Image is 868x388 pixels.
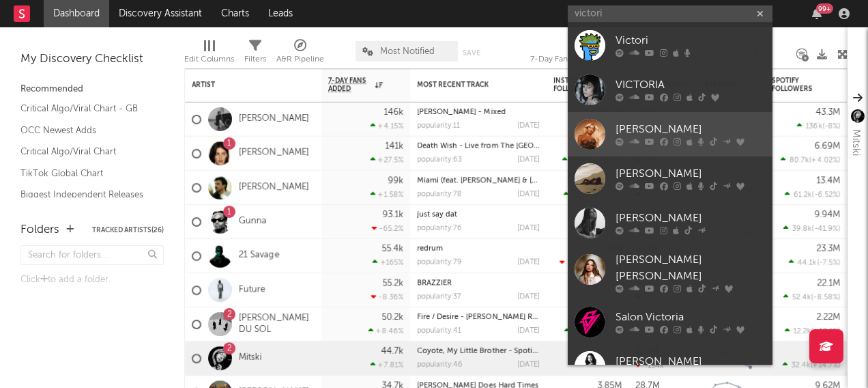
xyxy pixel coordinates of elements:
div: ( ) [781,156,840,165]
div: ( ) [564,327,622,335]
span: -41.9 % [814,225,838,233]
div: popularity: 41 [417,327,461,335]
div: ( ) [783,292,840,301]
div: [DATE] [517,293,540,301]
input: Search for folders... [20,245,164,265]
div: ( ) [797,122,840,130]
div: A&R Pipeline [276,34,324,74]
button: 99+ [812,8,822,19]
a: Future [239,284,265,296]
div: ( ) [783,224,840,233]
div: [PERSON_NAME] [616,210,766,227]
div: Salon Victoria [616,309,766,326]
span: -8 % [824,123,838,130]
div: 2.22M [816,313,840,322]
input: Search for artists [568,5,772,23]
a: TikTok Global Chart [20,166,150,181]
div: [DATE] [517,225,540,232]
div: 99k [388,176,403,185]
a: BRAZZIER [417,279,452,287]
div: Spotify Followers [772,77,820,93]
div: +27.5 % [371,156,403,165]
a: [PERSON_NAME] [PERSON_NAME] [568,245,772,300]
span: -6.52 % [814,191,838,199]
span: 44.1k [798,260,817,267]
div: ( ) [789,258,840,267]
div: ( ) [562,156,622,165]
div: popularity: 46 [417,361,463,369]
div: Click to add a folder. [20,272,164,288]
div: Edit Columns [184,51,234,68]
a: Death Wish - Live from The [GEOGRAPHIC_DATA] [417,143,593,150]
a: [PERSON_NAME] [568,201,772,245]
a: Salon Victoria [568,300,772,344]
div: [PERSON_NAME] [PERSON_NAME] [616,252,766,285]
a: [PERSON_NAME] DU SOL [239,313,315,336]
span: 39.8k [792,225,812,233]
span: 52.4k [792,294,811,301]
div: popularity: 37 [417,293,461,301]
div: Filters [244,34,266,74]
div: Fire / Desire - Dorian Craft Remix [417,314,540,321]
div: My Discovery Checklist [20,51,164,68]
div: [DATE] [517,361,540,369]
div: popularity: 76 [417,225,462,232]
span: +4.02 % [811,157,838,165]
div: 44.7k [381,347,403,356]
button: Save [463,49,480,57]
div: 22.1M [817,279,840,288]
a: Miami (feat. [PERSON_NAME] & [PERSON_NAME]) [417,177,591,184]
div: -65.2 % [372,224,403,233]
div: 6.69M [814,142,840,151]
div: popularity: 79 [417,259,462,266]
div: Luther - Mixed [417,109,540,116]
a: Coyote, My Little Brother - Spotify Singles [417,348,566,355]
div: popularity: 11 [417,122,460,130]
div: Recommended [20,81,164,98]
div: [PERSON_NAME] [616,166,766,182]
div: 7-Day Fans Added (7-Day Fans Added) [530,34,633,74]
div: [PERSON_NAME] [616,354,766,370]
div: ( ) [783,361,840,370]
div: Artist [192,81,294,89]
div: 13.4M [816,176,840,185]
div: +7.81 % [371,361,403,370]
div: ( ) [785,327,840,335]
a: VICTORIA [568,68,772,112]
span: 32.4k [792,362,811,370]
a: Biggest Independent Releases This Week [20,187,150,215]
button: Tracked Artists(26) [92,227,164,234]
div: [DATE] [517,259,540,266]
div: A&R Pipeline [276,51,324,68]
div: 23.3M [816,245,840,253]
a: [PERSON_NAME] - Mixed [417,109,506,116]
div: 7-Day Fans Added (7-Day Fans Added) [530,51,633,68]
a: Mitski [239,352,262,364]
div: Victori [616,33,766,49]
a: 21 Savage [239,250,279,262]
div: Mitski [848,129,864,156]
span: -7.5 % [819,260,838,267]
div: Miami (feat. Lil Wayne & Rick Ross) [417,177,540,184]
a: OCC Newest Adds [20,123,150,138]
div: Edit Columns [184,34,234,74]
a: [PERSON_NAME] [568,156,772,201]
div: [PERSON_NAME] [616,122,766,138]
div: ( ) [560,258,622,267]
div: [DATE] [517,327,540,335]
div: ( ) [785,190,840,199]
div: +4.15 % [371,122,403,130]
a: Gunna [239,216,267,227]
div: popularity: 63 [417,156,462,164]
div: [DATE] [517,122,540,130]
div: redrum [417,245,540,253]
div: Filters [244,51,266,68]
span: +14.7 % [813,362,838,370]
div: 9.94M [814,210,840,219]
div: Instagram Followers [553,77,601,93]
a: Critical Algo/Viral Chart - GB [20,101,150,116]
a: Victori [568,23,772,68]
div: VICTORIA [616,77,766,94]
a: [PERSON_NAME] [239,148,309,159]
div: 146k [384,108,403,117]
